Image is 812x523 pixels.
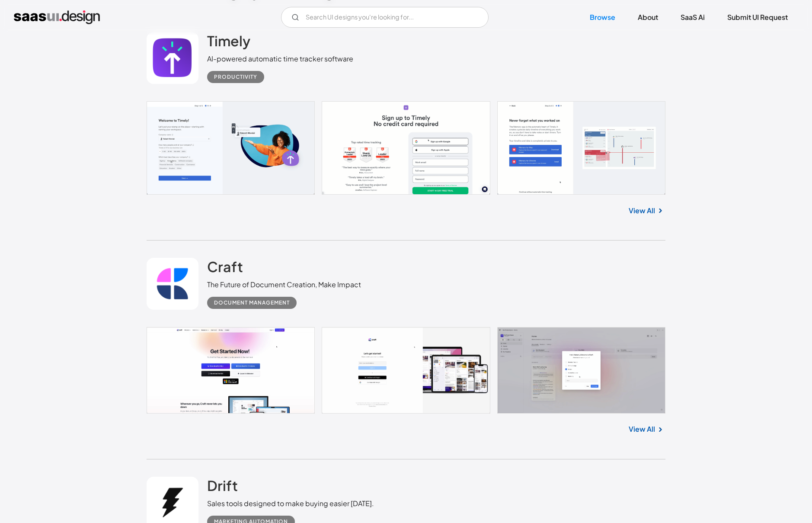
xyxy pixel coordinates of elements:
form: Email Form [281,7,489,28]
a: About [627,8,668,27]
a: Browse [579,8,626,27]
h2: Craft [207,258,243,275]
div: Document Management [214,298,290,308]
a: Drift [207,477,238,498]
div: AI-powered automatic time tracker software [207,54,353,64]
a: View All [629,424,655,434]
a: Craft [207,258,243,279]
div: Productivity [214,72,257,82]
input: Search UI designs you're looking for... [281,7,489,28]
h2: Drift [207,477,238,494]
div: Sales tools designed to make buying easier [DATE]. [207,498,374,509]
a: Submit UI Request [717,8,798,27]
a: home [14,10,100,24]
h2: Timely [207,32,250,49]
a: SaaS Ai [670,8,715,27]
a: Timely [207,32,250,54]
a: View All [629,205,655,216]
div: The Future of Document Creation, Make Impact [207,279,361,290]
